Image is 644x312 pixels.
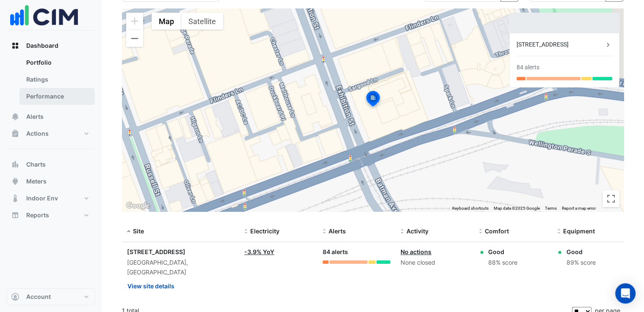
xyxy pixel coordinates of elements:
[11,177,19,186] app-icon: Meters
[401,258,469,268] div: None closed
[26,211,49,219] span: Reports
[181,13,223,30] button: Show satellite imagery
[401,248,431,255] a: No actions
[11,41,19,50] app-icon: Dashboard
[10,0,78,30] img: Company Logo
[26,129,49,138] span: Actions
[7,190,95,207] button: Indoor Env
[250,227,279,235] span: Electricity
[7,173,95,190] button: Meters
[329,227,346,235] span: Alerts
[566,258,595,268] div: 89% score
[244,248,274,255] a: -3.9% YoY
[566,247,595,256] div: Good
[488,247,517,256] div: Good
[19,88,95,105] a: Performance
[11,160,19,169] app-icon: Charts
[11,129,19,138] app-icon: Actions
[26,293,51,301] span: Account
[11,194,19,203] app-icon: Indoor Env
[26,41,58,50] span: Dashboard
[517,40,604,49] div: [STREET_ADDRESS]
[615,283,636,304] div: Open Intercom Messenger
[7,288,95,305] button: Account
[127,279,175,293] button: View site details
[562,206,596,211] a: Report a map error
[124,200,152,211] img: Google
[126,13,143,30] button: Zoom in
[517,63,539,72] div: 84 alerts
[563,227,594,235] span: Equipment
[26,194,58,203] span: Indoor Env
[494,206,540,211] span: Map data ©2025 Google
[7,37,95,54] button: Dashboard
[133,227,144,235] span: Site
[7,207,95,224] button: Reports
[26,177,47,186] span: Meters
[124,200,152,211] a: Open this area in Google Maps (opens a new window)
[603,190,619,207] button: Toggle fullscreen view
[11,112,19,121] app-icon: Alerts
[545,206,557,211] a: Terms
[19,71,95,88] a: Ratings
[488,258,517,268] div: 88% score
[7,54,95,108] div: Dashboard
[452,205,489,211] button: Keyboard shortcuts
[127,258,234,277] div: [GEOGRAPHIC_DATA], [GEOGRAPHIC_DATA]
[406,227,428,235] span: Activity
[26,160,46,169] span: Charts
[11,211,19,219] app-icon: Reports
[323,247,391,257] div: 84 alerts
[126,30,143,47] button: Zoom out
[19,54,95,71] a: Portfolio
[7,156,95,173] button: Charts
[127,247,234,256] div: [STREET_ADDRESS]
[7,108,95,125] button: Alerts
[7,125,95,142] button: Actions
[364,90,382,110] img: site-pin-selected.svg
[152,13,181,30] button: Show street map
[26,112,44,121] span: Alerts
[485,227,509,235] span: Comfort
